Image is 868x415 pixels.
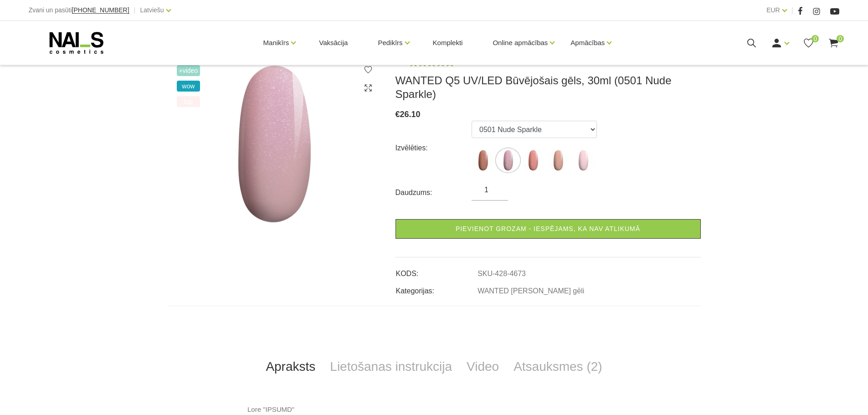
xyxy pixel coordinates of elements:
a: Pievienot grozam [395,219,701,239]
a: Atsauksmes (2) [506,352,610,382]
span: 0 [837,35,844,42]
span: +Video [177,65,200,76]
h3: WANTED Q5 UV/LED Būvējošais gēls, 30ml (0501 Nude Sparkle) [395,74,701,101]
img: WANTED Q5 UV/LED Būvējošais gēls, 30ml [168,56,382,232]
span: 0 [812,35,819,42]
a: Apraksts [258,352,323,382]
a: EUR [766,5,780,15]
span: 26.10 [400,110,421,119]
a: WANTED [PERSON_NAME] gēli [478,287,584,295]
img: ... [547,149,570,172]
a: Komplekti [426,21,470,65]
a: Pedikīrs [378,25,402,61]
span: top [177,96,200,107]
div: Izvēlēties: [395,141,472,155]
a: 0 [828,37,839,49]
span: | [134,5,136,16]
a: Apmācības [570,25,605,61]
img: ... [572,149,595,172]
span: € [395,110,400,119]
label: Nav atlikumā [497,149,519,172]
a: Latviešu [140,5,164,15]
a: Manikīrs [263,25,289,61]
label: Nav atlikumā [572,149,595,172]
a: 0 [803,37,814,49]
label: Nav atlikumā [547,149,570,172]
a: Online apmācības [493,25,548,61]
span: [PHONE_NUMBER] [72,6,129,14]
img: ... [522,149,544,172]
a: Lietošanas instrukcija [323,352,459,382]
a: Video [459,352,506,382]
a: Vaksācija [312,21,355,65]
td: Kategorijas: [395,279,478,297]
img: ... [497,149,519,172]
a: SKU-428-4673 [478,270,526,278]
div: Zvani un pasūti [29,5,129,16]
td: KODS: [395,262,478,279]
span: wow [177,81,200,92]
span: | [791,5,793,16]
div: Daudzums: [395,185,472,200]
a: [PHONE_NUMBER] [72,7,129,14]
img: ... [472,149,494,172]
